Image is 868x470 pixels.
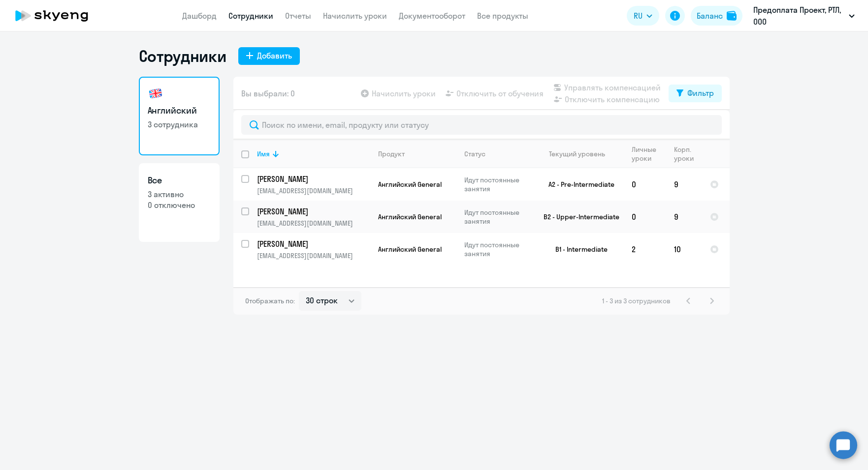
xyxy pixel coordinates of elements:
td: B2 - Upper-Intermediate [532,201,624,233]
span: Английский General [378,212,442,221]
a: [PERSON_NAME] [257,174,370,184]
h3: Все [148,174,211,187]
p: Идут постоянные занятия [464,208,532,226]
td: 0 [624,168,666,201]
span: Отображать по: [245,296,295,305]
td: 2 [624,233,666,265]
a: Дашборд [182,11,217,21]
a: [PERSON_NAME] [257,238,370,249]
p: Идут постоянные занятия [464,240,532,258]
p: [EMAIL_ADDRESS][DOMAIN_NAME] [257,251,370,260]
button: Добавить [238,47,300,65]
a: Сотрудники [228,11,273,21]
div: Статус [464,149,485,158]
a: Все продукты [477,11,528,21]
a: Английский3 сотрудника [139,77,220,155]
p: [PERSON_NAME] [257,238,368,249]
a: Отчеты [285,11,311,21]
div: Баланс [697,10,723,22]
img: english [148,86,163,101]
div: Продукт [378,149,405,158]
p: 3 активно [148,189,211,200]
div: Текущий уровень [549,149,605,158]
span: Английский General [378,245,442,254]
p: Предоплата Проект, РТЛ, ООО [753,4,845,28]
div: Продукт [378,149,456,158]
div: Имя [257,149,370,158]
button: Балансbalance [691,6,742,26]
p: 3 сотрудника [148,119,211,130]
p: [PERSON_NAME] [257,206,368,217]
button: Предоплата Проект, РТЛ, ООО [748,4,860,28]
p: [EMAIL_ADDRESS][DOMAIN_NAME] [257,186,370,195]
a: Все3 активно0 отключено [139,163,220,242]
td: 0 [624,201,666,233]
td: 9 [666,168,702,201]
span: Вы выбрали: 0 [241,88,295,99]
p: [PERSON_NAME] [257,174,368,184]
div: Фильтр [687,87,714,99]
a: Документооборот [399,11,465,21]
a: Начислить уроки [323,11,387,21]
div: Корп. уроки [674,145,702,163]
span: RU [634,10,643,22]
div: Личные уроки [632,145,666,163]
span: 1 - 3 из 3 сотрудников [602,296,671,305]
td: 9 [666,201,702,233]
button: Фильтр [669,85,722,102]
div: Статус [464,149,532,158]
div: Добавить [257,50,292,61]
p: 0 отключено [148,200,211,210]
img: balance [727,11,737,21]
td: A2 - Pre-Intermediate [532,168,624,201]
h3: Английский [148,104,211,117]
div: Корп. уроки [674,145,695,163]
div: Личные уроки [632,145,659,163]
h1: Сотрудники [139,46,226,66]
td: 10 [666,233,702,265]
button: RU [627,6,659,26]
input: Поиск по имени, email, продукту или статусу [241,115,722,135]
p: [EMAIL_ADDRESS][DOMAIN_NAME] [257,219,370,228]
a: [PERSON_NAME] [257,206,370,217]
div: Имя [257,149,270,158]
div: Текущий уровень [540,149,623,158]
p: Идут постоянные занятия [464,176,532,193]
span: Английский General [378,180,442,189]
td: B1 - Intermediate [532,233,624,265]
